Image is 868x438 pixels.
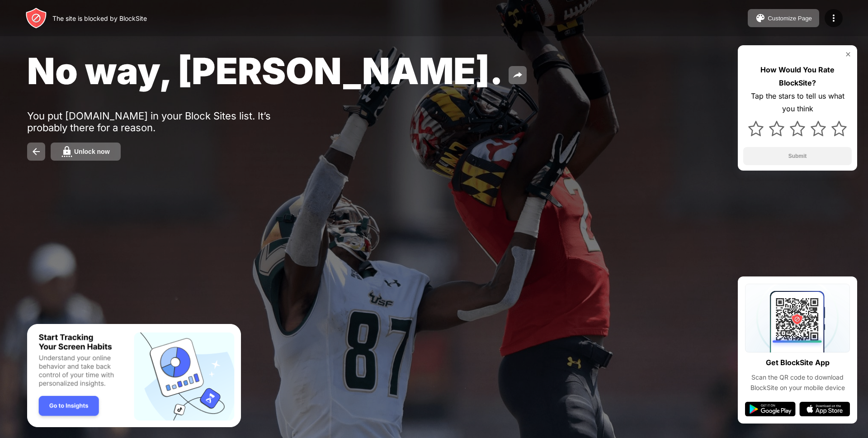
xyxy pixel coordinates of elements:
img: star.svg [790,121,805,136]
img: qrcode.svg [745,284,850,352]
div: The site is blocked by BlockSite [52,14,147,22]
img: google-play.svg [745,402,796,416]
img: star.svg [769,121,784,136]
button: Customize Page [748,9,819,27]
img: password.svg [61,146,72,157]
img: rate-us-close.svg [844,51,852,58]
img: back.svg [31,146,42,157]
button: Submit [743,147,852,165]
div: You put [DOMAIN_NAME] in your Block Sites list. It’s probably there for a reason. [27,110,307,133]
div: Customize Page [768,15,812,22]
img: share.svg [512,70,523,81]
span: No way, [PERSON_NAME]. [27,49,503,93]
div: How Would You Rate BlockSite? [743,63,852,90]
img: pallet.svg [755,13,766,24]
div: Get BlockSite App [766,356,830,369]
div: Unlock now [74,148,110,155]
div: Scan the QR code to download BlockSite on your mobile device [745,372,850,393]
img: star.svg [831,121,847,136]
img: app-store.svg [799,402,850,416]
div: Tap the stars to tell us what you think [743,90,852,116]
img: star.svg [811,121,826,136]
iframe: Banner [27,324,241,428]
img: header-logo.svg [25,7,47,29]
img: star.svg [748,121,764,136]
img: menu-icon.svg [828,13,839,24]
button: Unlock now [51,143,121,161]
